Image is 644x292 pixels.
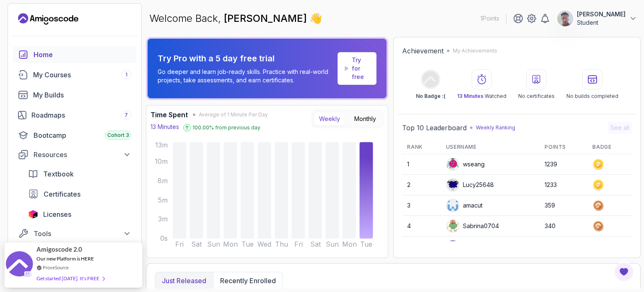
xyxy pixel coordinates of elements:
[308,10,325,27] span: 👋
[453,47,497,54] p: My Achievements
[446,178,494,192] div: Lucy25648
[36,274,104,283] div: Get started [DATE]. It's FREE
[342,240,357,248] tspan: Mon
[34,150,131,160] div: Resources
[43,169,74,179] span: Textbook
[447,179,459,191] img: default monster avatar
[540,216,587,237] td: 340
[518,93,555,100] p: No certificates
[213,272,283,289] button: Recently enrolled
[13,127,136,144] a: bootcamp
[158,177,168,185] tspan: 8m
[220,276,276,286] p: Recently enrolled
[158,196,168,204] tspan: 5m
[540,154,587,175] td: 1239
[44,189,80,199] span: Certificates
[447,240,459,253] img: user profile image
[416,93,445,100] p: No Badge :(
[402,175,441,195] td: 2
[608,122,632,134] button: See all
[577,10,626,18] p: [PERSON_NAME]
[13,226,136,241] button: Tools
[577,18,626,27] p: Student
[33,70,131,80] div: My Courses
[23,206,136,223] a: licenses
[402,154,441,175] td: 1
[314,112,345,126] button: Weekly
[566,93,618,100] p: No builds completed
[34,130,131,140] div: Bootcamp
[402,195,441,216] td: 3
[158,215,168,223] tspan: 3m
[480,14,499,23] p: 1 Points
[310,240,321,248] tspan: Sat
[223,240,238,248] tspan: Mon
[447,220,459,232] img: default monster avatar
[446,240,475,253] div: rx03
[540,237,587,257] td: 300
[13,46,136,63] a: home
[352,56,369,81] a: Try for free
[33,90,131,100] div: My Builds
[446,219,499,233] div: Sabrina0704
[155,141,168,149] tspan: 13m
[36,245,82,254] span: Amigoscode 2.0
[155,272,213,289] button: Just released
[107,132,129,139] span: Cohort 3
[23,166,136,182] a: textbook
[540,140,587,154] th: Points
[31,110,131,120] div: Roadmaps
[224,12,309,24] span: [PERSON_NAME]
[158,68,334,84] p: Go deeper and learn job-ready skills. Practice with real-world projects, take assessments, and ea...
[476,124,515,131] p: Weekly Ranking
[13,66,136,83] a: courses
[13,147,136,162] button: Resources
[326,240,339,248] tspan: Sun
[447,158,459,171] img: default monster avatar
[402,237,441,257] td: 5
[241,240,254,248] tspan: Tue
[13,87,136,103] a: builds
[361,240,373,248] tspan: Tue
[34,50,131,60] div: Home
[151,123,179,131] p: 13 Minutes
[457,93,506,100] p: Watched
[125,112,128,118] span: 7
[257,240,271,248] tspan: Wed
[540,175,587,195] td: 1233
[402,123,467,133] h2: Top 10 Leaderboard
[155,158,168,166] tspan: 10m
[199,111,268,118] span: Average of 1 Minute Per Day
[43,209,71,219] span: Licenses
[587,140,632,154] th: Badge
[191,240,202,248] tspan: Sat
[446,158,485,171] div: wseang
[149,12,322,25] p: Welcome Back,
[557,11,573,26] img: user profile image
[446,199,483,212] div: amacut
[275,240,288,248] tspan: Thu
[6,251,33,279] img: provesource social proof notification image
[338,52,377,85] a: Try for free
[36,255,94,262] span: Our new Platform is HERE
[402,140,441,154] th: Rank
[151,110,188,120] h3: Time Spent
[540,195,587,216] td: 359
[18,12,78,26] a: Landing page
[28,210,38,218] img: jetbrains icon
[441,140,540,154] th: Username
[43,264,69,271] a: ProveSource
[207,240,220,248] tspan: Sun
[125,71,127,78] span: 1
[614,262,634,282] button: Open Feedback Button
[447,199,459,212] img: user profile image
[160,235,168,243] tspan: 0s
[13,107,136,124] a: roadmaps
[175,240,184,248] tspan: Fri
[192,124,260,131] p: 100.00 % from previous day
[158,53,334,64] p: Try Pro with a 5 day free trial
[402,216,441,237] td: 4
[402,46,444,56] h2: Achievement
[34,229,131,239] div: Tools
